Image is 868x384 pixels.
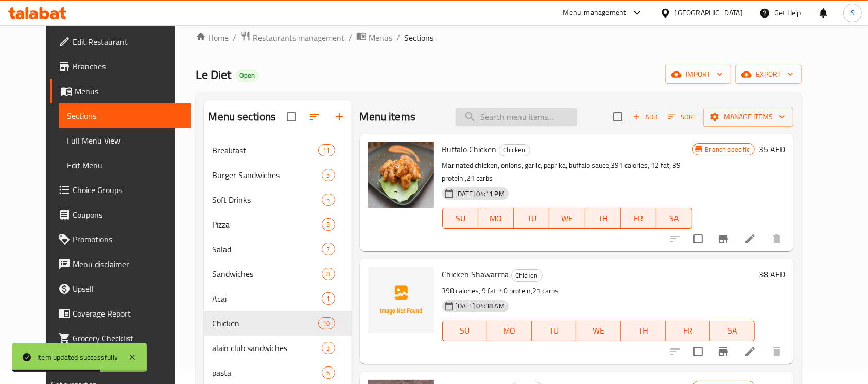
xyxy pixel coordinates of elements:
span: Branch specific [701,145,754,154]
span: Sections [404,31,433,44]
div: items [322,366,335,379]
button: Add [629,109,662,125]
button: delete [765,226,789,251]
div: items [322,292,335,305]
div: alain club sandwiches3 [204,336,351,360]
a: Edit menu item [744,233,756,245]
span: Select all sections [281,106,302,128]
li: / [349,31,352,44]
span: 7 [322,245,334,254]
span: MO [482,211,510,226]
span: Sort [668,111,697,123]
a: Home [196,31,229,44]
div: Soft Drinks5 [204,187,351,212]
span: [DATE] 04:38 AM [452,301,509,311]
span: 5 [322,170,334,180]
span: Soft Drinks [212,194,322,206]
button: export [735,65,802,84]
button: Manage items [703,108,793,127]
span: 8 [322,269,334,279]
span: Grocery Checklist [73,332,183,344]
span: Sort sections [302,104,327,129]
div: items [322,268,335,280]
span: Upsell [73,283,183,295]
a: Grocery Checklist [50,326,191,351]
h2: Menu items [360,109,416,125]
span: FR [625,211,652,226]
img: Buffalo Chicken [368,142,434,208]
div: Sandwiches8 [204,261,351,286]
span: Chicken [499,144,530,156]
span: Breakfast [212,144,318,156]
div: [GEOGRAPHIC_DATA] [675,7,743,19]
span: Menus [75,85,183,97]
button: Add section [327,104,352,129]
span: Edit Restaurant [73,36,183,48]
input: search [456,108,577,126]
button: TH [585,208,621,229]
a: Full Menu View [59,128,191,153]
button: FR [666,321,710,341]
span: alain club sandwiches [212,342,322,354]
div: items [322,342,335,354]
span: 1 [322,294,334,304]
button: delete [765,339,789,364]
span: TH [625,323,662,338]
span: Full Menu View [67,134,183,147]
div: Acai [212,292,322,305]
div: Salad7 [204,237,351,261]
span: Buffalo Chicken [442,142,497,157]
button: SU [442,208,478,229]
a: Restaurants management [240,31,344,44]
div: Item updated successfully [37,352,118,363]
button: WE [549,208,585,229]
a: Sections [59,103,191,128]
button: FR [621,208,656,229]
h2: Menu sections [208,109,276,125]
nav: breadcrumb [196,31,801,44]
span: export [743,68,793,81]
a: Coupons [50,202,191,227]
a: Promotions [50,227,191,252]
a: Edit menu item [744,345,756,358]
span: import [673,68,723,81]
span: Le Diet [196,63,231,86]
span: Branches [73,60,183,73]
span: WE [553,211,581,226]
span: MO [491,323,528,338]
button: SU [442,321,488,341]
div: Pizza5 [204,212,351,237]
span: 11 [319,146,334,155]
button: import [665,65,731,84]
div: items [318,317,335,329]
span: 10 [319,319,334,328]
span: Sections [67,110,183,122]
div: Chicken [511,269,543,282]
div: Chicken [212,317,318,329]
span: TU [518,211,545,226]
div: Chicken [499,144,530,156]
div: Burger Sandwiches5 [204,163,351,187]
a: Coverage Report [50,301,191,326]
button: TU [514,208,549,229]
div: items [322,169,335,181]
h6: 38 AED [759,267,785,282]
span: Sort items [662,109,703,125]
span: Add [631,111,659,123]
span: pasta [212,366,322,379]
span: Select section [607,106,629,128]
span: SA [714,323,751,338]
span: WE [580,323,617,338]
span: Coupons [73,208,183,221]
div: items [322,194,335,206]
a: Menu disclaimer [50,252,191,276]
a: Upsell [50,276,191,301]
span: Salad [212,243,322,255]
div: Chicken10 [204,311,351,336]
div: items [322,243,335,255]
button: Sort [666,109,699,125]
span: S [850,7,855,19]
